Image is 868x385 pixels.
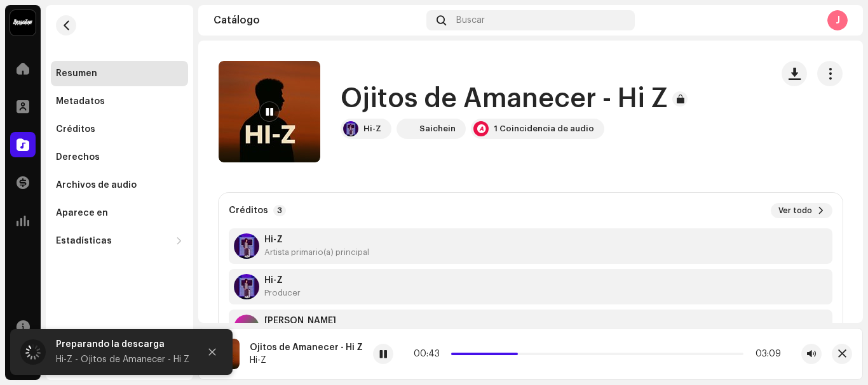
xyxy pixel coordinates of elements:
img: 8e42435f-d918-450f-bde8-a976d57b1cce [234,274,259,299]
img: 1ab7c430-d051-46b6-a72e-86b085dc37f3 [219,61,320,162]
p-badge: 3 [273,205,286,216]
re-m-nav-item: Resumen [51,61,188,86]
span: Ver todo [778,206,812,216]
div: Artista primario(a) principal [264,247,369,258]
re-m-nav-item: Créditos [51,117,188,142]
img: 8e42435f-d918-450f-bde8-a976d57b1cce [343,121,358,136]
re-m-nav-item: Derechos [51,145,188,170]
div: J [827,10,848,30]
div: Preparando la descarga [56,337,189,352]
re-m-nav-item: Archivos de audio [51,173,188,198]
img: 3d9c1878-54b6-4ef9-ab9b-440c9def6e27 [399,121,414,136]
div: Estadísticas [56,236,112,246]
strong: Créditos [229,206,268,216]
div: Metadatos [56,96,105,107]
div: Saichein [419,124,456,134]
strong: Hi-Z [264,275,301,285]
re-m-nav-item: Metadatos [51,89,188,114]
div: Resumen [56,69,97,79]
div: Hi-Z [363,124,381,134]
re-m-nav-item: Aparece en [51,200,188,226]
div: Aparece en [56,208,108,218]
div: Derechos [56,152,100,162]
button: Close [200,339,225,365]
button: Ver todo [771,203,832,218]
h1: Ojitos de Amanecer - Hi Z [341,84,667,114]
div: 03:09 [749,349,781,359]
div: Catálogo [214,15,421,25]
div: 00:43 [414,349,446,359]
div: Créditos [56,124,95,134]
div: Hi-Z [250,355,363,365]
div: Hi-Z - Ojitos de Amanecer - Hi Z [56,352,189,367]
div: Producer [264,288,301,298]
span: Buscar [456,15,485,25]
strong: José Ramos [264,316,336,326]
re-m-nav-dropdown: Estadísticas [51,228,188,254]
strong: Hi-Z [264,235,369,245]
img: 10370c6a-d0e2-4592-b8a2-38f444b0ca44 [10,10,36,36]
div: Ojitos de Amanecer - Hi Z [250,343,363,353]
div: 1 Coincidencia de audio [494,124,594,134]
div: Archivos de audio [56,180,137,190]
img: 8e42435f-d918-450f-bde8-a976d57b1cce [234,233,259,259]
